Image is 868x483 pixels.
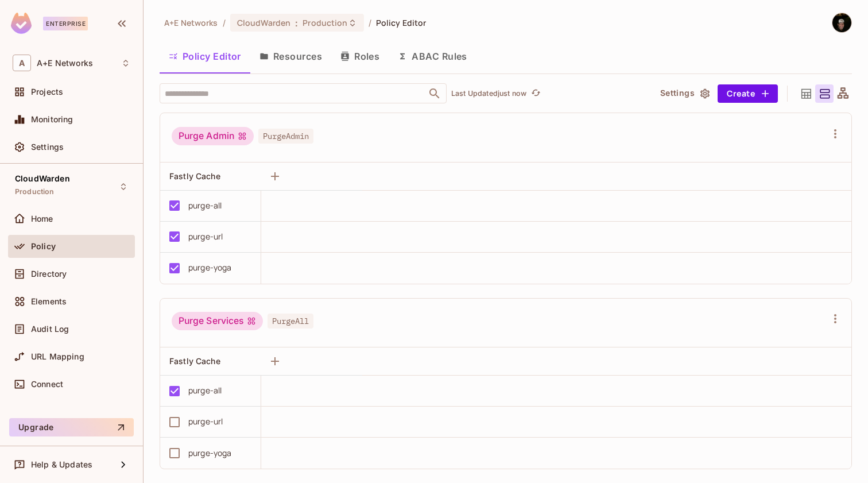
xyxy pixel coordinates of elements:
[369,17,371,28] li: /
[656,84,713,103] button: Settings
[237,17,290,28] span: CloudWarden
[169,356,220,366] span: Fastly Cache
[13,55,31,71] span: A
[250,42,331,71] button: Resources
[164,17,218,28] span: the active workspace
[376,17,427,28] span: Policy Editor
[31,242,56,251] span: Policy
[188,261,232,274] div: purge-yoga
[526,87,542,101] span: Click to refresh data
[451,89,526,98] p: Last Updated just now
[31,324,69,334] span: Audit Log
[160,42,250,71] button: Policy Editor
[15,187,55,196] span: Production
[31,380,63,389] span: Connect
[188,384,222,397] div: purge-all
[223,17,226,28] li: /
[389,42,476,71] button: ABAC Rules
[531,88,541,99] span: refresh
[31,87,63,96] span: Projects
[268,314,313,329] span: PurgeAll
[169,171,220,181] span: Fastly Cache
[43,17,88,30] div: Enterprise
[832,13,851,32] img: Kris Koehler
[11,13,32,34] img: SReyMgAAAABJRU5ErkJggg==
[258,129,313,144] span: PurgeAdmin
[188,199,222,212] div: purge-all
[529,87,542,101] button: refresh
[31,269,67,279] span: Directory
[303,17,347,28] span: Production
[188,415,223,428] div: purge-url
[31,352,84,361] span: URL Mapping
[294,18,299,28] span: :
[15,174,70,183] span: CloudWarden
[31,460,92,469] span: Help & Updates
[31,142,64,152] span: Settings
[31,297,67,306] span: Elements
[31,115,73,124] span: Monitoring
[37,59,93,68] span: Workspace: A+E Networks
[9,418,134,436] button: Upgrade
[331,42,389,71] button: Roles
[188,230,223,243] div: purge-url
[427,86,443,102] button: Open
[718,84,778,103] button: Create
[172,127,254,145] div: Purge Admin
[172,312,263,330] div: Purge Services
[188,447,232,459] div: purge-yoga
[31,214,53,223] span: Home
